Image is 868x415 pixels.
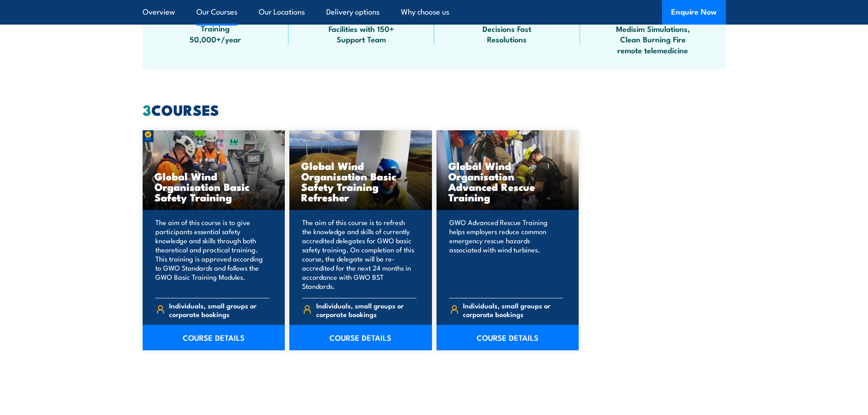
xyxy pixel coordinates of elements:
a: COURSE DETAILS [437,325,579,350]
span: Individuals, small groups or corporate bookings [169,301,269,318]
h3: Global Wind Organisation Advanced Rescue Training [448,160,567,202]
a: COURSE DETAILS [143,325,285,350]
span: Individuals, small groups or corporate bookings [463,301,563,318]
h3: Global Wind Organisation Basic Safety Training Refresher [301,160,420,202]
a: COURSE DETAILS [289,325,432,350]
span: Individuals, small groups or corporate bookings [316,301,416,318]
p: GWO Advanced Rescue Training helps employers reduce common emergency rescue hazards associated wi... [449,218,564,291]
h3: Global Wind Organisation Basic Safety Training [154,171,273,202]
strong: 3 [143,98,151,121]
span: Technology, VR, Medisim Simulations, Clean Burning Fire remote telemedicine [612,13,694,56]
span: Specialist Training Facilities with 150+ Support Team [320,13,402,45]
span: Fast Response Fast Decisions Fast Resolutions [466,13,548,45]
p: The aim of this course is to give participants essential safety knowledge and skills through both... [155,218,270,291]
p: The aim of this course is to refresh the knowledge and skills of currently accredited delegates f... [302,218,416,291]
h2: COURSES [143,103,726,116]
span: Australia Wide Training 50,000+/year [175,12,257,44]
